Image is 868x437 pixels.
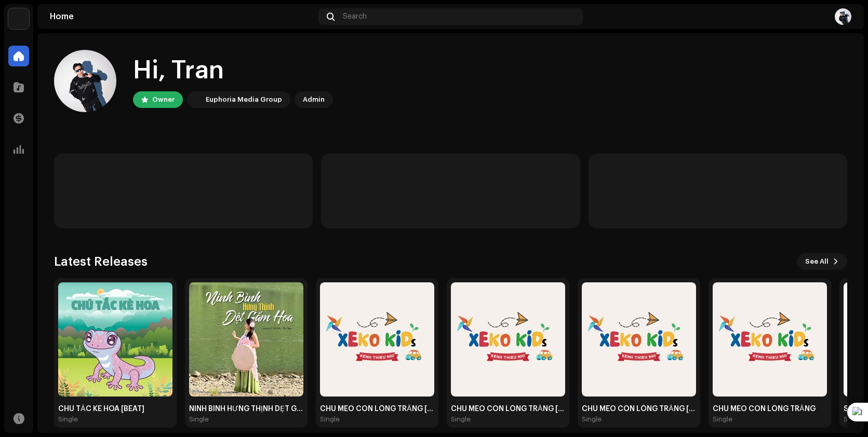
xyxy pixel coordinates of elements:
[582,405,696,413] div: CHÚ MÈO CON LÔNG TRẮNG [BEAT]
[50,12,314,21] div: Home
[582,282,696,397] img: 151a67c4-deb7-42ab-a603-705bc520395e
[713,405,827,413] div: CHÚ MÈO CON LÔNG TRẮNG
[320,405,434,413] div: CHÚ MÈO CON LÔNG TRẮNG [REMIX BEAT]
[54,253,148,270] h3: Latest Releases
[303,93,325,106] div: Admin
[189,415,209,424] div: Single
[835,8,851,25] img: 10ef5a6d-942d-44a9-887e-b7c3fbac8ad5
[133,54,333,87] div: Hi, Tran
[713,282,827,397] img: 1d220be3-2c0a-4c6b-9397-d33e5880f805
[451,415,471,424] div: Single
[189,282,303,397] img: 29096a27-bb30-4ec6-ac21-5173ededafd2
[152,93,175,106] div: Owner
[582,415,602,424] div: Single
[206,93,282,106] div: Euphoria Media Group
[58,415,78,424] div: Single
[805,251,829,272] span: See All
[58,282,172,397] img: c5307d42-898d-4832-a880-dd3d1d3d510f
[189,405,303,413] div: NINH BÌNH HƯNG THỊNH DỆT GẤM HOA
[451,405,565,413] div: CHÚ MÈO CON LÔNG TRẮNG [REMIX]
[320,415,340,424] div: Single
[451,282,565,397] img: dd9c5300-fd1d-4479-8e7b-cc286b7e4d6c
[58,405,172,413] div: CHÚ TẮC KÈ HOA [BEAT]
[797,253,847,270] button: See All
[54,50,116,112] img: 10ef5a6d-942d-44a9-887e-b7c3fbac8ad5
[320,282,434,397] img: 8034f5fc-cf52-44c9-99fd-18bb8f3f85d4
[713,415,732,424] div: Single
[844,415,863,424] div: Single
[8,8,29,29] img: de0d2825-999c-4937-b35a-9adca56ee094
[343,12,367,21] span: Search
[189,93,202,106] img: de0d2825-999c-4937-b35a-9adca56ee094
